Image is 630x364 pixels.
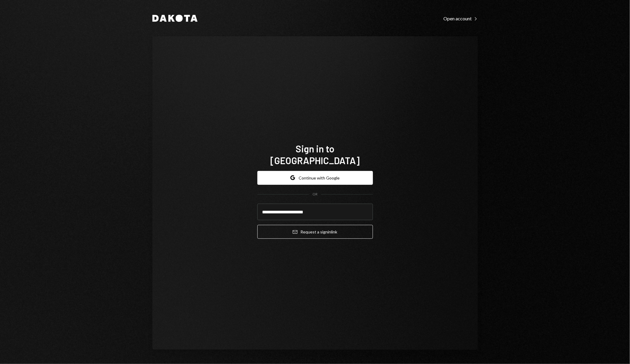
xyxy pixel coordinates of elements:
button: Request a signinlink [257,225,373,239]
div: Open account [444,16,478,22]
h1: Sign in to [GEOGRAPHIC_DATA] [257,143,373,166]
div: OR [312,192,318,197]
button: Continue with Google [257,171,373,185]
a: Open account [444,15,478,22]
